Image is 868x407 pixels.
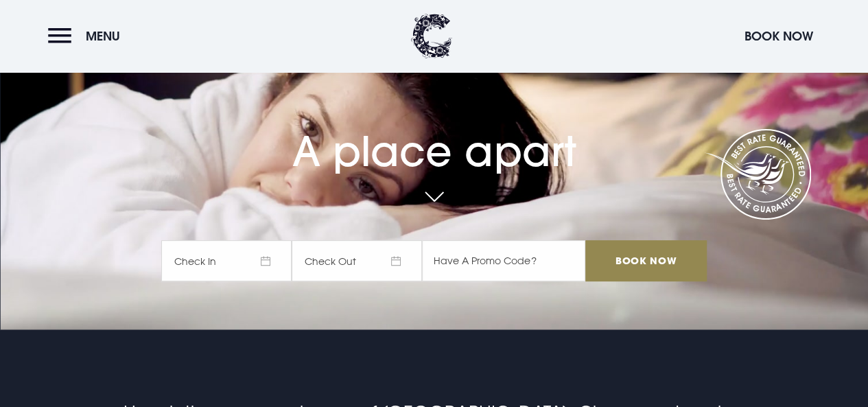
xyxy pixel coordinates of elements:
input: Have A Promo Code? [422,240,585,281]
span: Menu [86,28,120,44]
h1: A place apart [161,102,706,176]
img: Clandeboye Lodge [411,14,452,58]
input: Book Now [585,240,706,281]
span: Check In [161,240,292,281]
button: Book Now [738,21,820,51]
button: Menu [48,21,127,51]
span: Check Out [292,240,422,281]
